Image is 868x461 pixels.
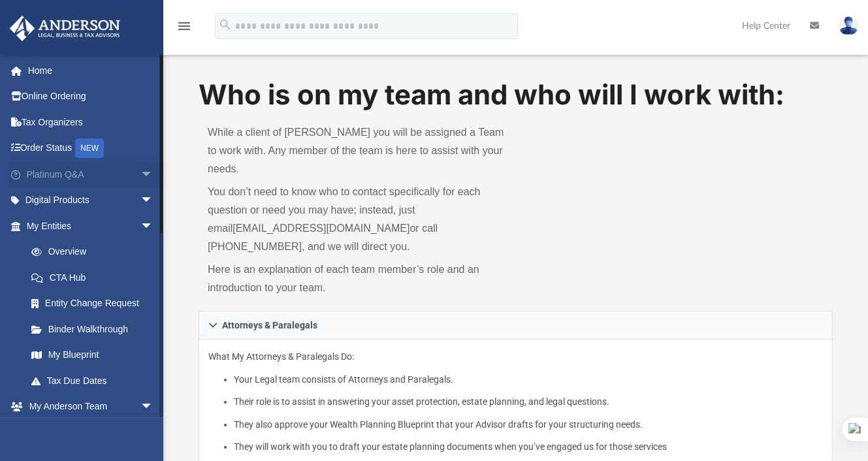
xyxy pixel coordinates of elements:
[176,25,192,34] a: menu
[839,16,858,35] img: User Pic
[9,187,173,214] a: Digital Productsarrow_drop_down
[18,239,173,265] a: Overview
[208,183,507,256] p: You don’t need to know who to contact specifically for each question or need you may have; instea...
[18,291,173,317] a: Entity Change Request
[234,417,823,433] li: They also approve your Wealth Planning Blueprint that your Advisor drafts for your structuring ne...
[9,84,173,110] a: Online Ordering
[208,349,823,455] p: What My Attorneys & Paralegals Do:
[140,161,167,188] span: arrow_drop_down
[9,109,173,135] a: Tax Organizers
[9,135,173,162] a: Order StatusNEW
[233,223,410,234] a: [EMAIL_ADDRESS][DOMAIN_NAME]
[140,187,167,214] span: arrow_drop_down
[18,368,173,394] a: Tax Due Dates
[176,18,192,34] i: menu
[199,311,833,340] a: Attorneys & Paralegals
[9,161,173,187] a: Platinum Q&Aarrow_drop_down
[75,138,104,158] div: NEW
[18,264,173,291] a: CTA Hub
[208,123,507,178] p: While a client of [PERSON_NAME] you will be assigned a Team to work with. Any member of the team ...
[18,316,173,342] a: Binder Walkthrough
[234,439,823,455] li: They will work with you to draft your estate planning documents when you’ve engaged us for those ...
[208,261,507,297] p: Here is an explanation of each team member’s role and an introduction to your team.
[140,213,167,240] span: arrow_drop_down
[9,57,173,84] a: Home
[140,394,167,421] span: arrow_drop_down
[9,213,173,239] a: My Entitiesarrow_drop_down
[199,76,833,114] h1: Who is on my team and who will I work with:
[218,18,233,32] i: search
[18,342,167,368] a: My Blueprint
[222,321,317,330] span: Attorneys & Paralegals
[6,16,124,41] img: Anderson Advisors Platinum Portal
[234,372,823,388] li: Your Legal team consists of Attorneys and Paralegals.
[9,394,167,420] a: My Anderson Teamarrow_drop_down
[234,394,823,410] li: Their role is to assist in answering your asset protection, estate planning, and legal questions.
